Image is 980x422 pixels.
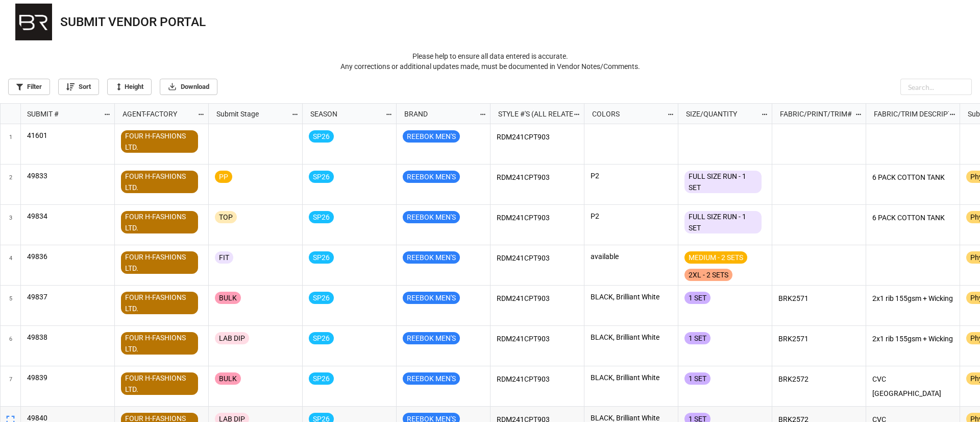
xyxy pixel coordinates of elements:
span: 5 [9,286,12,325]
p: RDM241CPT903 [497,130,578,145]
p: 49834 [27,211,108,221]
div: FULL SIZE RUN - 1 SET [684,171,762,193]
div: 1 SET [684,292,710,304]
div: SUBMIT # [21,108,104,120]
div: COLORS [586,108,667,120]
div: BULK [215,372,241,385]
div: grid [1,104,115,124]
div: FABRIC/PRINT/TRIM# [774,108,854,120]
div: 1 SET [684,372,710,385]
p: BLACK, Brilliant White [591,292,672,302]
span: 1 [9,124,12,164]
div: REEBOK MEN'S [403,332,460,344]
a: Height [107,79,152,95]
p: RDM241CPT903 [497,332,578,346]
a: Download [160,79,217,95]
div: TOP [215,211,237,223]
div: PP [215,171,232,183]
p: RDM241CPT903 [497,292,578,306]
p: BRK2571 [778,292,860,306]
span: 2 [9,165,12,204]
div: SP26 [309,130,334,143]
p: RDM241CPT903 [497,171,578,185]
div: 1 SET [684,332,710,344]
div: SP26 [309,292,334,304]
span: 6 [9,326,12,366]
p: CVC [GEOGRAPHIC_DATA] +WICKING [872,372,954,400]
p: BRK2571 [778,332,860,346]
div: FOUR H-FASHIONS LTD. [121,251,198,274]
p: BRK2572 [778,372,860,387]
div: FOUR H-FASHIONS LTD. [121,292,198,314]
p: 49838 [27,332,108,342]
p: available [591,251,672,262]
p: 49836 [27,251,108,262]
div: FULL SIZE RUN - 1 SET [684,211,762,233]
p: Please help to ensure all data entered is accurate. Any corrections or additional updates made, m... [8,51,972,72]
div: AGENT-FACTORY [116,108,197,120]
div: BRAND [398,108,479,120]
p: 49837 [27,292,108,302]
div: REEBOK MEN'S [403,372,460,385]
div: FABRIC/TRIM DESCRIPTION [868,108,948,120]
p: BLACK, Brilliant White [591,332,672,342]
p: 6 PACK COTTON TANK [872,171,954,185]
div: SEASON [304,108,385,120]
p: 41601 [27,130,108,140]
p: 49839 [27,372,108,383]
div: REEBOK MEN'S [403,211,460,223]
span: 7 [9,366,12,406]
div: SP26 [309,171,334,183]
p: RDM241CPT903 [497,372,578,387]
div: SP26 [309,332,334,344]
p: 49833 [27,171,108,181]
span: 4 [9,245,12,285]
p: P2 [591,171,672,181]
div: MEDIUM - 2 SETS [684,251,747,264]
p: P2 [591,211,672,221]
p: BLACK, Brilliant White [591,372,672,383]
p: 2x1 rib 155gsm + Wicking [872,292,954,306]
p: 2x1 rib 155gsm + Wicking [872,332,954,346]
input: Search... [900,79,972,95]
p: RDM241CPT903 [497,211,578,225]
div: REEBOK MEN'S [403,251,460,264]
div: REEBOK MEN'S [403,130,460,143]
div: SP26 [309,372,334,385]
div: SP26 [309,211,334,223]
p: 6 PACK COTTON TANK [872,211,954,225]
p: RDM241CPT903 [497,251,578,266]
a: Sort [58,79,99,95]
div: LAB DIP [215,332,249,344]
div: REEBOK MEN'S [403,171,460,183]
span: 3 [9,205,12,245]
div: FOUR H-FASHIONS LTD. [121,372,198,395]
div: BULK [215,292,241,304]
div: STYLE #'S (ALL RELATED) [492,108,573,120]
div: FOUR H-FASHIONS LTD. [121,332,198,355]
div: SIZE/QUANTITY [680,108,761,120]
div: 2XL - 2 SETS [684,269,732,281]
div: FOUR H-FASHIONS LTD. [121,211,198,233]
div: SUBMIT VENDOR PORTAL [60,16,206,29]
a: Filter [8,79,50,95]
div: FOUR H-FASHIONS LTD. [121,171,198,193]
div: SP26 [309,251,334,264]
div: Submit Stage [210,108,291,120]
img: user-attachments%2Flegacy%2Fextension-attachments%2FVwrY3l6OcK%2FBR%20Logo.png [15,4,52,40]
div: REEBOK MEN'S [403,292,460,304]
div: FIT [215,251,233,264]
div: FOUR H-FASHIONS LTD. [121,130,198,153]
